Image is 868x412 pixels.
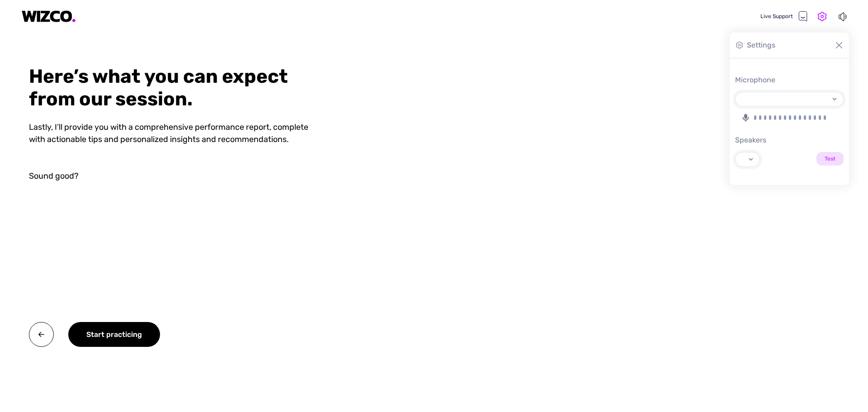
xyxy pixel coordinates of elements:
div: Speakers [735,135,844,146]
div: Here’s what you can expect from our session. [29,65,318,110]
div: Lastly, I’ll provide you with a comprehensive performance report, complete with actionable tips a... [29,121,318,182]
div: Microphone [735,75,844,85]
div: Live Support [760,11,807,22]
select: Speakers [736,152,755,166]
div: Settings [747,40,775,51]
div: Start practicing [68,322,160,347]
img: close_gray.23f23610.svg [835,41,844,50]
img: logo [22,10,76,23]
img: twa0v+wMBzw8O7hXOoXfZwY4Rs7V4QQI7OXhSEnh6TzU1B8CMcie5QIvElVkpoMP8DJr7EI0p8Ns6ryRf5n4wFbqwEIwXmb+H... [29,322,54,347]
select: Microphone [736,92,838,106]
input: Speakers [816,152,844,166]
